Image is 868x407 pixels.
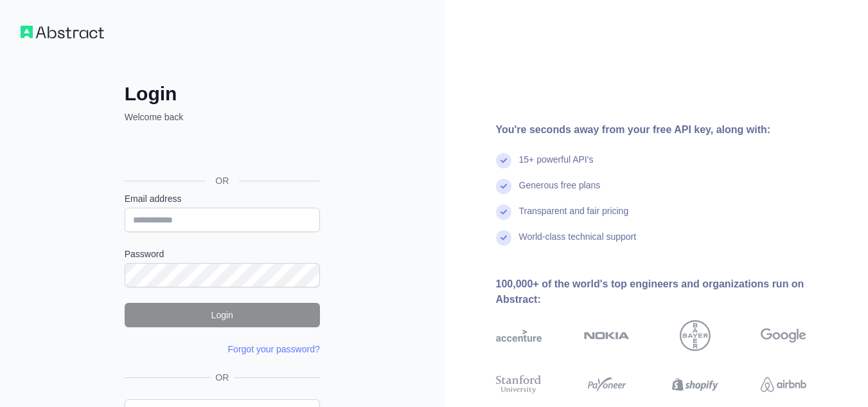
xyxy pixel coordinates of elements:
[125,248,320,260] label: Password
[21,26,104,39] img: Workflow
[584,320,630,351] img: nokia
[496,320,542,351] img: accenture
[519,153,594,179] div: 15+ powerful API's
[496,153,511,168] img: check mark
[584,373,630,396] img: payoneer
[496,204,511,220] img: check mark
[519,204,629,230] div: Transparent and fair pricing
[496,230,511,246] img: check mark
[125,82,320,105] h2: Login
[496,373,542,396] img: stanford university
[125,303,320,327] button: Login
[228,344,320,354] a: Forgot your password?
[496,122,848,138] div: You're seconds away from your free API key, along with:
[496,276,848,307] div: 100,000+ of the world's top engineers and organizations run on Abstract:
[118,138,324,166] iframe: Sign in with Google Button
[761,373,806,396] img: airbnb
[519,230,637,256] div: World-class technical support
[210,371,234,384] span: OR
[519,179,601,204] div: Generous free plans
[680,320,711,351] img: bayer
[205,174,239,187] span: OR
[125,111,320,123] p: Welcome back
[125,192,320,205] label: Email address
[672,373,718,396] img: shopify
[496,179,511,194] img: check mark
[761,320,806,351] img: google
